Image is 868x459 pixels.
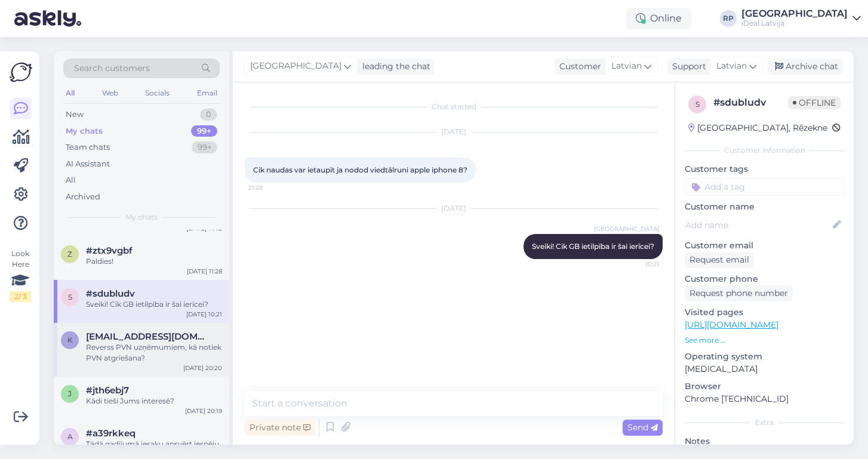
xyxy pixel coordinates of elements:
div: iDeal Latvija [741,19,848,28]
div: Paldies! [86,256,222,267]
span: s [68,292,72,301]
div: Support [667,60,706,73]
div: Extra [685,417,844,428]
div: [GEOGRAPHIC_DATA] [741,9,848,19]
span: Cik naudas var ietaupīt ja nodod viedtālruni apple iphone 8? [253,165,467,174]
div: 99+ [192,141,217,153]
div: Archived [66,191,100,203]
div: Chat started [245,101,663,112]
div: Customer information [685,145,844,156]
div: Archive chat [768,58,843,75]
a: [URL][DOMAIN_NAME] [685,319,778,330]
span: [GEOGRAPHIC_DATA] [594,224,659,233]
span: Latvian [716,60,747,73]
div: Kādi tieši Jums interesē? [86,396,222,406]
span: #a39rkkeq [86,428,136,439]
div: Socials [143,85,172,101]
div: Reverss PVN uzņēmumiem, kā notiek PVN atgriešana? [86,342,222,363]
input: Add name [685,218,830,232]
span: Search customers [74,62,150,75]
p: Customer name [685,201,844,213]
input: Add a tag [685,178,844,196]
div: # sdubludv [713,96,788,110]
div: Look Here [10,248,31,302]
span: j [68,389,72,398]
span: Latvian [611,60,642,73]
div: [DATE] 11:28 [187,267,222,276]
div: RP [720,10,737,27]
span: #sdubludv [86,288,135,299]
div: [GEOGRAPHIC_DATA], Rēzekne [688,122,827,134]
span: #jth6ebj7 [86,385,129,396]
div: [DATE] 10:21 [186,310,222,319]
div: [DATE] [245,203,663,214]
p: Customer email [685,239,844,252]
p: Browser [685,380,844,393]
span: a [67,432,73,441]
img: Askly Logo [10,61,32,84]
div: Web [100,85,121,101]
p: Customer tags [685,163,844,175]
div: Request email [685,252,754,268]
p: [MEDICAL_DATA] [685,363,844,375]
div: AI Assistant [66,158,110,170]
span: k [67,335,73,344]
p: See more ... [685,335,844,346]
span: z [67,249,72,258]
div: Request phone number [685,285,793,301]
div: 0 [200,109,217,121]
div: [DATE] 20:19 [185,406,222,415]
span: 10:21 [614,260,659,269]
span: Sveiki! Cik GB ietilpība ir šai ierīcei? [532,242,654,251]
div: All [63,85,77,101]
div: Private note [245,420,315,436]
p: Operating system [685,350,844,363]
div: Team chats [66,141,110,153]
span: [GEOGRAPHIC_DATA] [250,60,341,73]
div: Email [195,85,220,101]
span: s [695,100,700,109]
span: 21:28 [248,183,293,192]
span: #ztx9vgbf [86,245,133,256]
div: All [66,174,76,186]
span: Offline [788,96,841,109]
a: [GEOGRAPHIC_DATA]iDeal Latvija [741,9,861,28]
div: New [66,109,84,121]
div: [DATE] [245,127,663,137]
span: My chats [125,212,158,223]
div: Customer [555,60,601,73]
div: [DATE] 20:20 [183,363,222,372]
span: Send [627,422,658,433]
div: My chats [66,125,103,137]
p: Chrome [TECHNICAL_ID] [685,393,844,405]
div: Sveiki! Cik GB ietilpība ir šai ierīcei? [86,299,222,310]
span: kristineluksevica93@inbox.lv [86,331,210,342]
div: 99+ [191,125,217,137]
div: Online [626,8,691,29]
div: 2 / 3 [10,291,31,302]
p: Visited pages [685,306,844,319]
p: Customer phone [685,273,844,285]
div: leading the chat [358,60,430,73]
p: Notes [685,435,844,448]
